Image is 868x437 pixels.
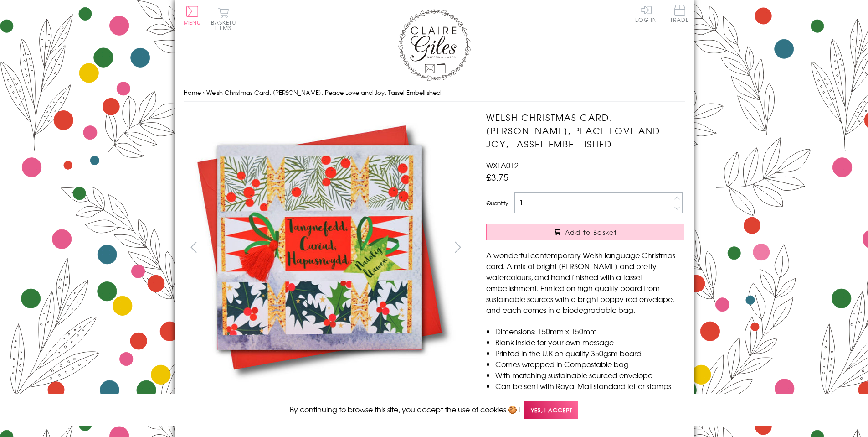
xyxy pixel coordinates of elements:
span: WXTA012 [486,160,519,171]
a: Trade [670,5,689,24]
span: Add to Basket [565,228,617,237]
button: Menu [184,6,201,25]
button: Basket0 items [211,7,236,31]
button: next [447,237,468,257]
li: Can be sent with Royal Mail standard letter stamps [495,380,684,391]
img: Claire Giles Greetings Cards [398,9,471,81]
span: › [203,88,205,97]
a: Home [184,88,201,97]
span: Welsh Christmas Card, [PERSON_NAME], Peace Love and Joy, Tassel Embellished [206,88,441,97]
li: Dimensions: 150mm x 150mm [495,326,684,337]
span: £3.75 [486,171,508,183]
nav: breadcrumbs [184,83,685,102]
li: With matching sustainable sourced envelope [495,369,684,380]
li: Comes wrapped in Compostable bag [495,359,684,369]
span: 0 items [215,18,236,32]
li: Printed in the U.K on quality 350gsm board [495,348,684,359]
button: prev [184,237,204,257]
img: Welsh Christmas Card, Nadolig Llawen, Peace Love and Joy, Tassel Embellished [468,111,741,385]
a: Log In [635,5,657,22]
button: Add to Basket [486,224,684,240]
p: A wonderful contemporary Welsh language Christmas card. A mix of bright [PERSON_NAME] and pretty ... [486,250,684,315]
label: Quantity [486,199,508,207]
span: Yes, I accept [524,401,578,419]
li: Blank inside for your own message [495,337,684,348]
span: Menu [184,18,201,26]
h1: Welsh Christmas Card, [PERSON_NAME], Peace Love and Joy, Tassel Embellished [486,111,684,150]
span: Trade [670,5,689,22]
img: Welsh Christmas Card, Nadolig Llawen, Peace Love and Joy, Tassel Embellished [183,111,457,384]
